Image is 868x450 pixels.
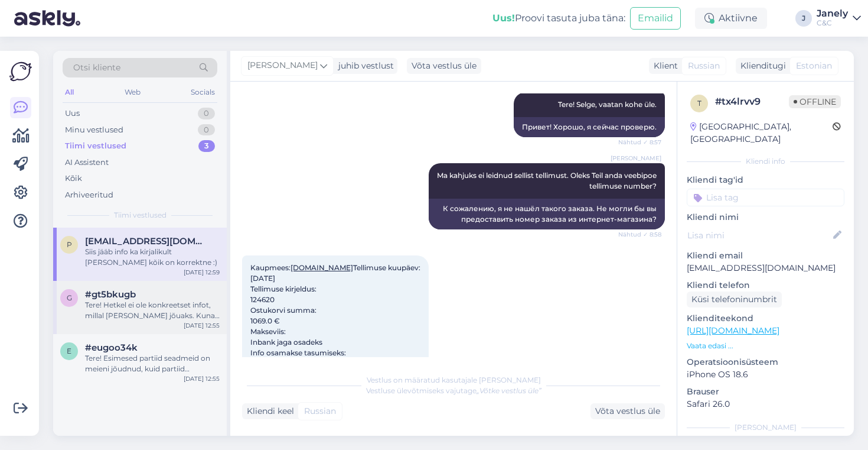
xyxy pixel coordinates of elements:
span: Russian [304,405,336,417]
div: Siis jääb info ka kirjalikult [PERSON_NAME] kõik on korrektne :) [85,247,220,268]
div: AI Assistent [65,157,109,169]
div: J [795,10,812,27]
p: Kliendi nimi [687,211,844,224]
span: e [67,347,71,355]
span: Tere! Selge, vaatan kohe üle. [558,100,657,109]
div: Aktiivne [695,8,767,29]
div: 0 [198,124,215,136]
span: g [67,293,72,302]
div: Klient [649,60,678,72]
span: Vestlus on määratud kasutajale [PERSON_NAME] [367,375,541,384]
div: 3 [198,140,215,152]
div: Klienditugi [736,60,786,72]
div: Web [122,85,143,100]
a: [DOMAIN_NAME] [291,263,353,272]
p: [EMAIL_ADDRESS][DOMAIN_NAME] [687,262,844,274]
span: Kaupmees: Tellimuse kuupäev: [DATE] Tellimuse kirjeldus: 124620 Ostukorvi summa: 1069.0 € Maksevi... [250,263,420,421]
p: Kliendi tag'id [687,174,844,186]
i: „Võtke vestlus üle” [477,386,541,395]
p: Kliendi telefon [687,279,844,292]
div: Janely [817,9,848,18]
span: Otsi kliente [73,61,120,74]
p: Operatsioonisüsteem [687,356,844,368]
div: [GEOGRAPHIC_DATA], [GEOGRAPHIC_DATA] [690,121,833,145]
div: Kõik [65,173,82,184]
div: Küsi telefoninumbrit [687,292,782,307]
div: Uus [65,108,80,119]
div: Võta vestlus üle [407,58,481,74]
span: t [697,99,701,108]
span: [PERSON_NAME] [611,154,661,163]
span: Nähtud ✓ 8:58 [617,230,661,239]
div: C&C [817,18,848,28]
div: Arhiveeritud [65,189,113,201]
div: Proovi tasuta juba täna: [492,11,625,25]
span: Pandrej@mail.ru [85,236,208,247]
div: 0 [198,108,215,119]
span: Nähtud ✓ 8:57 [617,138,661,147]
span: P [67,240,72,249]
span: [PERSON_NAME] [247,59,318,72]
div: Tere! Esimesed partiid seadmeid on meieni jõudnud, kuid partiid sisaldavad endiselt [PERSON_NAME]... [85,353,220,374]
p: iPhone OS 18.6 [687,368,844,381]
div: [DATE] 12:55 [184,321,220,330]
div: Привет! Хорошо, я сейчас проверю. [514,117,665,137]
div: # tx4lrvv9 [715,95,789,109]
div: [PERSON_NAME] [687,422,844,433]
div: Tere! Hetkel ei ole konkreetset infot, millal [PERSON_NAME] jõuaks. Kuna eeltellimusi on palju ja... [85,300,220,321]
div: Minu vestlused [65,124,123,136]
span: #eugoo34k [85,342,138,353]
p: Klienditeekond [687,312,844,325]
span: Offline [789,95,841,108]
input: Lisa nimi [687,229,831,242]
button: Emailid [630,7,681,30]
div: juhib vestlust [334,60,394,72]
div: All [63,85,76,100]
div: К сожалению, я не нашёл такого заказа. Не могли бы вы предоставить номер заказа из интернет-магаз... [429,199,665,229]
span: Ma kahjuks ei leidnud sellist tellimust. Oleks Teil anda veebipoe tellimuse number? [437,171,658,190]
div: [DATE] 12:59 [184,268,220,277]
p: Brauser [687,386,844,398]
div: Kliendi keel [242,405,294,417]
p: Safari 26.0 [687,398,844,410]
div: Socials [188,85,217,100]
span: Estonian [796,60,832,72]
span: Russian [688,60,720,72]
div: Võta vestlus üle [590,403,665,419]
a: [URL][DOMAIN_NAME] [687,325,779,336]
div: Tiimi vestlused [65,140,126,152]
p: Kliendi email [687,250,844,262]
div: Kliendi info [687,156,844,167]
div: [DATE] 12:55 [184,374,220,383]
a: JanelyC&C [817,9,861,28]
input: Lisa tag [687,189,844,206]
p: Vaata edasi ... [687,341,844,351]
span: #gt5bkugb [85,289,136,300]
b: Uus! [492,12,515,24]
img: Askly Logo [9,60,32,83]
span: Tiimi vestlused [114,210,167,221]
span: Vestluse ülevõtmiseks vajutage [366,386,541,395]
